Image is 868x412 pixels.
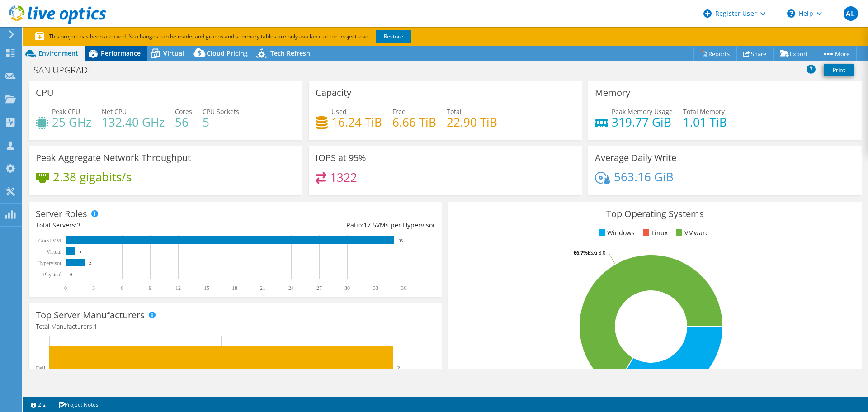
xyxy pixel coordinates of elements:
[595,88,630,98] h3: Memory
[612,107,673,116] span: Peak Memory Usage
[175,107,192,116] span: Cores
[35,32,478,42] p: This project has been archived. No changes can be made, and graphs and summary tables are only av...
[52,107,80,116] span: Peak CPU
[64,285,67,291] text: 0
[392,117,436,127] h4: 6.66 TiB
[24,399,52,410] a: 2
[447,107,462,116] span: Total
[330,172,357,182] h4: 1322
[588,249,605,256] tspan: ESXi 8.0
[844,6,858,21] span: AL
[204,285,209,291] text: 15
[175,285,181,291] text: 12
[175,117,192,127] h4: 56
[101,49,141,57] span: Performance
[344,285,350,291] text: 30
[614,172,674,182] h4: 563.16 GiB
[787,9,795,18] svg: \n
[316,88,351,98] h3: Capacity
[149,285,151,291] text: 9
[203,107,239,116] span: CPU Sockets
[38,49,78,57] span: Environment
[102,117,165,127] h4: 132.40 GHz
[207,49,248,57] span: Cloud Pricing
[163,49,184,57] span: Virtual
[102,107,127,116] span: Net CPU
[376,30,411,43] a: Restore
[43,271,61,278] text: Physical
[270,49,310,57] span: Tech Refresh
[29,65,107,75] h1: SAN UPGRADE
[52,117,91,127] h4: 25 GHz
[70,272,72,277] text: 0
[815,47,857,61] a: More
[89,261,91,265] text: 2
[288,285,294,291] text: 24
[824,64,854,76] a: Print
[36,88,54,98] h3: CPU
[674,228,709,238] li: VMware
[80,250,82,254] text: 1
[574,249,588,256] tspan: 66.7%
[37,260,61,266] text: Hypervisor
[683,107,725,116] span: Total Memory
[260,285,265,291] text: 21
[447,117,497,127] h4: 22.90 TiB
[38,237,61,244] text: Guest VM
[94,322,97,331] span: 1
[595,153,676,163] h3: Average Daily Write
[36,322,435,331] h4: Total Manufacturers:
[455,209,855,219] h3: Top Operating Systems
[36,310,145,320] h3: Top Server Manufacturers
[203,117,239,127] h4: 5
[52,399,105,410] a: Project Notes
[399,238,403,243] text: 35
[373,285,378,291] text: 33
[36,220,236,230] div: Total Servers:
[331,117,382,127] h4: 16.24 TiB
[77,221,80,229] span: 3
[612,117,673,127] h4: 319.77 GiB
[736,47,774,61] a: Share
[232,285,237,291] text: 18
[121,285,123,291] text: 6
[363,221,376,229] span: 17.5
[36,153,191,163] h3: Peak Aggregate Network Throughput
[47,249,62,255] text: Virtual
[236,220,435,230] div: Ratio: VMs per Hypervisor
[316,153,366,163] h3: IOPS at 95%
[92,285,95,291] text: 3
[331,107,347,116] span: Used
[596,228,635,238] li: Windows
[316,285,322,291] text: 27
[53,172,132,182] h4: 2.38 gigabits/s
[773,47,815,61] a: Export
[683,117,727,127] h4: 1.01 TiB
[693,47,737,61] a: Reports
[397,365,400,370] text: 2
[641,228,668,238] li: Linux
[36,209,87,219] h3: Server Roles
[392,107,406,116] span: Free
[36,365,45,371] text: Dell
[401,285,406,291] text: 36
